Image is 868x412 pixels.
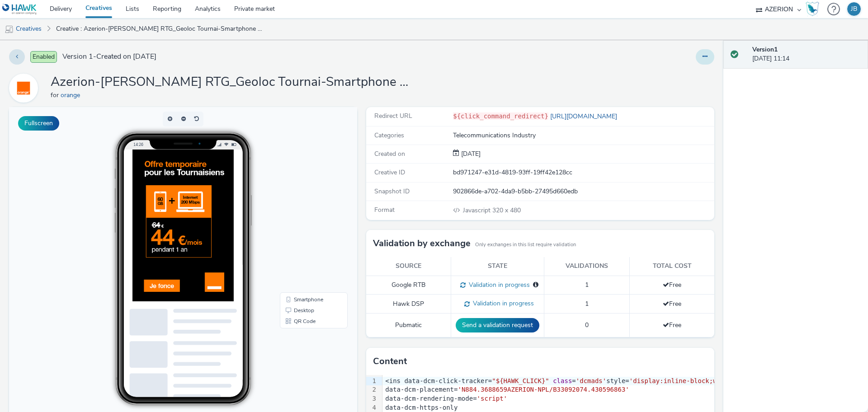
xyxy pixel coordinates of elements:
a: Hawk Academy [806,2,823,16]
span: Free [663,281,681,289]
span: for [51,91,61,99]
div: data-dcm-rendering-mode= [382,394,809,403]
strong: Version 1 [752,45,778,54]
img: undefined Logo [2,4,37,15]
img: orange [10,75,37,101]
div: 3 [366,394,377,403]
span: Format [374,206,395,214]
button: Fullscreen [18,116,59,131]
div: 2 [366,385,377,394]
th: Total cost [630,257,714,276]
span: Desktop [285,201,305,206]
span: Categories [374,131,404,140]
th: Source [366,257,451,276]
span: Free [663,300,681,308]
span: 320 x 480 [462,206,521,215]
a: orange [9,84,42,92]
span: 'display:inline-block;width:320px;height:480px' [629,377,808,384]
div: bd971247-e31d-4819-93ff-19ff42e128cc [453,168,713,177]
span: 'N884.3688659AZERION-NPL/B33092074.430596863' [458,386,629,393]
h3: Validation by exchange [373,237,471,250]
span: 1 [585,300,589,308]
li: Desktop [273,198,337,209]
span: Validation in progress [470,299,534,308]
div: <ins data-dcm-click-tracker= = style= [382,377,809,386]
span: class [553,377,572,384]
span: QR Code [285,211,307,217]
span: Javascript [463,206,492,215]
a: Creative : Azerion-[PERSON_NAME] RTG_Geoloc Tournai-Smartphone Static banner_MSSB_320x480_CPM_STD... [52,18,269,40]
h1: Azerion-[PERSON_NAME] RTG_Geoloc Tournai-Smartphone Static banner_MSSB_320x480_CPM_STD_BRD_RTG_FR... [51,74,412,91]
li: QR Code [273,209,337,220]
td: Hawk DSP [366,295,451,314]
span: "${HAWK_CLICK}" [492,377,549,384]
span: Smartphone [285,190,314,195]
th: State [451,257,544,276]
img: mobile [5,25,14,34]
div: Telecommunications Industry [453,131,713,140]
th: Validations [544,257,630,276]
span: 'script' [477,395,507,402]
small: Only exchanges in this list require validation [475,241,576,248]
span: Version 1 - Created on [DATE] [62,51,156,62]
span: Snapshot ID [374,187,410,196]
code: ${click_command_redirect} [453,112,548,120]
div: 902866de-a702-4da9-b5bb-27495d660edb [453,187,713,196]
span: 14:26 [124,35,134,40]
div: 1 [366,377,377,386]
span: Validation in progress [466,281,530,289]
td: Google RTB [366,276,451,295]
img: Hawk Academy [806,2,819,16]
div: Creation 03 October 2025, 11:14 [459,150,481,159]
span: 0 [585,321,589,329]
li: Smartphone [273,187,337,198]
span: Free [663,321,681,329]
span: Redirect URL [374,112,412,120]
span: Enabled [30,51,57,63]
div: JB [851,2,857,16]
h3: Content [373,355,407,368]
td: Pubmatic [366,314,451,337]
a: orange [61,91,84,99]
span: [DATE] [459,150,481,158]
div: [DATE] 11:14 [752,45,861,64]
span: Creative ID [374,168,405,177]
span: Created on [374,150,405,158]
div: data-dcm-placement= [382,385,809,394]
a: [URL][DOMAIN_NAME] [548,112,621,121]
span: 1 [585,281,589,289]
button: Send a validation request [456,318,539,332]
span: 'dcmads' [576,377,606,384]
